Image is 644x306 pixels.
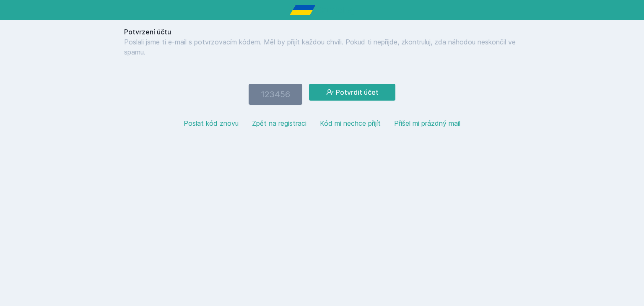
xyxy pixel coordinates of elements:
p: Poslali jsme ti e-mail s potvrzovacím kódem. Měl by přijít každou chvíli. Pokud ti nepřijde, zkon... [124,37,520,57]
button: Přišel mi prázdný mail [394,118,460,128]
button: Poslat kód znovu [184,118,239,128]
button: Kód mi nechce přijít [320,118,381,128]
input: 123456 [249,84,302,105]
button: Potvrdit účet [309,84,395,101]
h1: Potvrzení účtu [124,27,520,37]
button: Zpět na registraci [252,118,306,128]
